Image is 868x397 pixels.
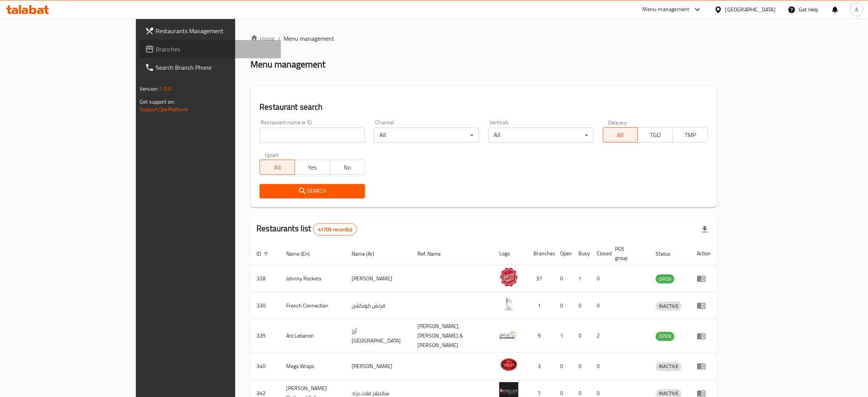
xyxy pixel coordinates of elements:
[280,353,346,380] td: Mega Wraps
[260,160,295,175] button: All
[606,130,635,141] span: All
[603,127,638,142] button: All
[286,249,320,258] span: Name (En)
[554,319,572,353] td: 1
[499,295,518,314] img: French Connection
[725,5,776,14] div: [GEOGRAPHIC_DATA]
[159,84,171,94] span: 1.0.0
[156,26,275,35] span: Restaurants Management
[313,223,357,235] div: Total records count
[527,353,554,380] td: 3
[256,223,357,235] h2: Restaurants list
[572,265,591,292] td: 1
[280,292,346,319] td: French Connection
[156,63,275,72] span: Search Branch Phone
[156,45,275,54] span: Branches
[280,319,346,353] td: Arz Lebanon
[656,249,680,258] span: Status
[572,353,591,380] td: 0
[615,244,640,263] span: POS group
[672,127,708,142] button: TMP
[283,34,334,43] span: Menu management
[250,34,717,43] nav: breadcrumb
[330,160,365,175] button: No
[346,292,412,319] td: فرنش كونكشن
[643,5,690,14] div: Menu-management
[260,184,365,198] button: Search
[697,331,711,341] div: Menu
[641,130,670,141] span: TGO
[260,101,708,113] h2: Restaurant search
[352,249,384,258] span: Name (Ar)
[140,104,188,114] a: Support.OpsPlatform
[656,301,682,311] div: INACTIVE
[691,242,717,265] th: Action
[656,362,682,371] span: INACTIVE
[591,265,609,292] td: 0
[346,319,412,353] td: أرز [GEOGRAPHIC_DATA]
[250,58,325,70] h2: Menu management
[499,355,518,374] img: Mega Wraps
[298,162,327,173] span: Yes
[591,292,609,319] td: 0
[418,249,451,258] span: Ref. Name
[295,160,330,175] button: Yes
[591,242,609,265] th: Closed
[591,353,609,380] td: 0
[488,128,593,143] div: All
[346,353,412,380] td: [PERSON_NAME]
[265,152,279,157] label: Upsell
[527,292,554,319] td: 1
[256,249,271,258] span: ID
[499,267,518,287] img: Johnny Rockets
[333,162,362,173] span: No
[260,128,365,143] input: Search for restaurant name or ID..
[280,265,346,292] td: Johnny Rockets
[554,353,572,380] td: 0
[554,265,572,292] td: 0
[346,265,412,292] td: [PERSON_NAME]
[572,319,591,353] td: 0
[140,97,175,107] span: Get support on:
[374,128,479,143] div: All
[591,319,609,353] td: 2
[676,130,705,141] span: TMP
[527,319,554,353] td: 9
[554,242,572,265] th: Open
[697,301,711,310] div: Menu
[499,325,518,344] img: Arz Lebanon
[697,274,711,283] div: Menu
[412,319,494,353] td: [PERSON_NAME],[PERSON_NAME] & [PERSON_NAME]
[855,5,858,14] span: A
[637,127,673,142] button: TGO
[139,22,281,40] a: Restaurants Management
[493,242,527,265] th: Logo
[263,162,292,173] span: All
[140,84,158,94] span: Version:
[572,292,591,319] td: 0
[608,120,627,125] label: Delivery
[572,242,591,265] th: Busy
[266,186,358,196] span: Search
[697,362,711,371] div: Menu
[656,302,682,311] span: INACTIVE
[527,242,554,265] th: Branches
[656,275,674,283] span: OPEN
[527,265,554,292] td: 37
[554,292,572,319] td: 0
[139,40,281,58] a: Branches
[314,226,357,233] span: 41709 record(s)
[656,332,674,341] span: OPEN
[656,274,674,283] div: OPEN
[139,58,281,77] a: Search Branch Phone
[696,220,714,239] div: Export file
